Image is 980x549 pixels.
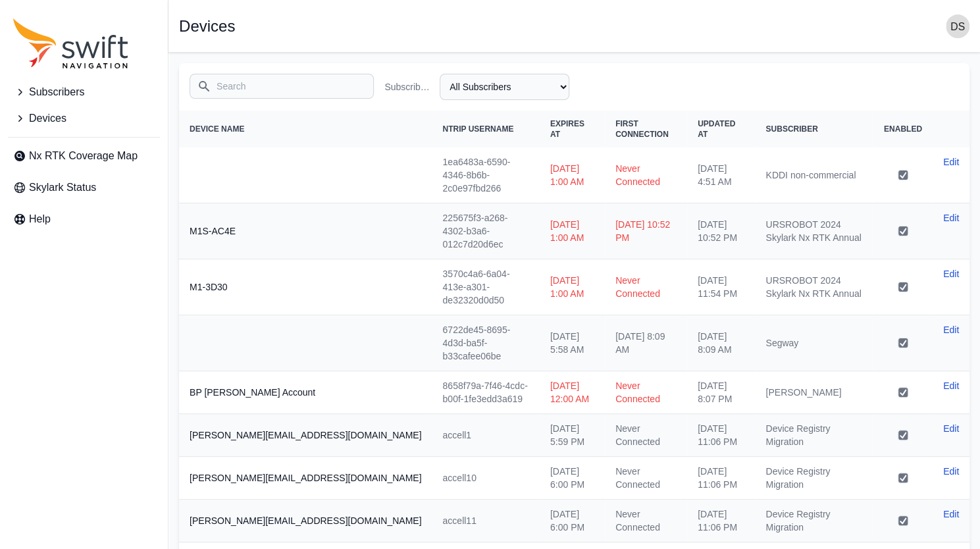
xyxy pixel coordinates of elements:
[8,206,160,232] a: Help
[432,111,539,147] th: NTRIP Username
[432,259,539,315] td: 3570c4a6-6a04-413e-a301-de32320d0d50
[432,371,539,414] td: 8658f79a-7f46-4cdc-b00f-1fe3edd3a619
[540,500,605,542] td: [DATE] 6:00 PM
[687,414,755,457] td: [DATE] 11:06 PM
[755,259,873,315] td: URSROBOT 2024 Skylark Nx RTK Annual
[432,414,539,457] td: accell1
[29,180,96,196] span: Skylark Status
[432,147,539,203] td: 1ea6483a-6590-4346-8b6b-2c0e97fbd266
[698,119,735,139] span: Updated At
[29,84,84,100] span: Subscribers
[540,315,605,371] td: [DATE] 5:58 AM
[540,414,605,457] td: [DATE] 5:59 PM
[755,203,873,259] td: URSROBOT 2024 Skylark Nx RTK Annual
[179,414,432,457] th: [PERSON_NAME][EMAIL_ADDRESS][DOMAIN_NAME]
[432,203,539,259] td: 225675f3-a268-4302-b3a6-012c7d20d6ec
[179,457,432,500] th: [PERSON_NAME][EMAIL_ADDRESS][DOMAIN_NAME]
[873,111,933,147] th: Enabled
[615,119,669,139] span: First Connection
[943,379,959,392] a: Edit
[8,174,160,201] a: Skylark Status
[605,259,687,315] td: Never Connected
[605,315,687,371] td: [DATE] 8:09 AM
[943,422,959,435] a: Edit
[384,80,434,93] label: Subscriber Name
[605,414,687,457] td: Never Connected
[687,500,755,542] td: [DATE] 11:06 PM
[179,500,432,542] th: [PERSON_NAME][EMAIL_ADDRESS][DOMAIN_NAME]
[755,371,873,414] td: [PERSON_NAME]
[943,508,959,521] a: Edit
[179,371,432,414] th: BP [PERSON_NAME] Account
[943,267,959,280] a: Edit
[540,203,605,259] td: [DATE] 1:00 AM
[29,211,51,227] span: Help
[179,111,432,147] th: Device Name
[179,203,432,259] th: M1S-AC4E
[540,259,605,315] td: [DATE] 1:00 AM
[550,119,584,139] span: Expires At
[179,259,432,315] th: M1-3D30
[540,147,605,203] td: [DATE] 1:00 AM
[687,203,755,259] td: [DATE] 10:52 PM
[190,74,374,99] input: Search
[29,148,138,164] span: Nx RTK Coverage Map
[605,500,687,542] td: Never Connected
[687,457,755,500] td: [DATE] 11:06 PM
[687,371,755,414] td: [DATE] 8:07 PM
[943,465,959,478] a: Edit
[605,371,687,414] td: Never Connected
[946,14,969,38] img: user photo
[8,143,160,169] a: Nx RTK Coverage Map
[432,500,539,542] td: accell11
[687,259,755,315] td: [DATE] 11:54 PM
[8,105,160,132] button: Devices
[755,111,873,147] th: Subscriber
[687,147,755,203] td: [DATE] 4:51 AM
[755,457,873,500] td: Device Registry Migration
[687,315,755,371] td: [DATE] 8:09 AM
[605,457,687,500] td: Never Connected
[755,315,873,371] td: Segway
[943,211,959,224] a: Edit
[755,147,873,203] td: KDDI non-commercial
[605,147,687,203] td: Never Connected
[755,500,873,542] td: Device Registry Migration
[432,315,539,371] td: 6722de45-8695-4d3d-ba5f-b33cafee06be
[29,111,66,126] span: Devices
[440,74,569,100] select: Subscriber
[8,79,160,105] button: Subscribers
[755,414,873,457] td: Device Registry Migration
[943,155,959,169] a: Edit
[540,457,605,500] td: [DATE] 6:00 PM
[179,18,235,34] h1: Devices
[540,371,605,414] td: [DATE] 12:00 AM
[605,203,687,259] td: [DATE] 10:52 PM
[432,457,539,500] td: accell10
[943,323,959,336] a: Edit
